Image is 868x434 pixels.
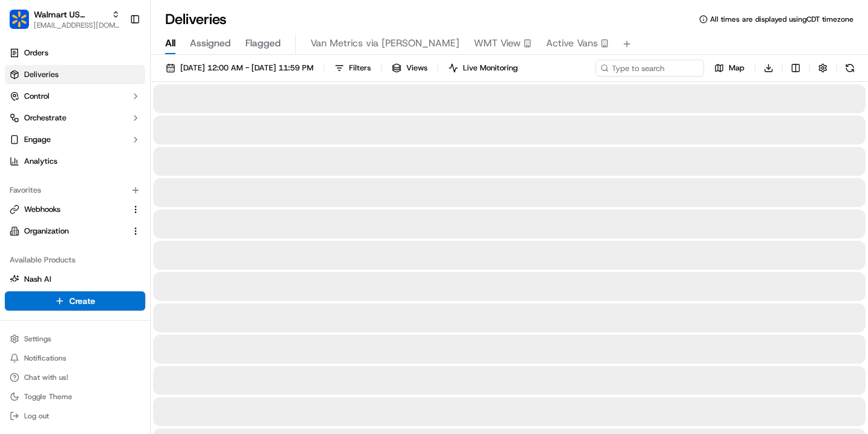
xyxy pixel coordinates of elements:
[5,270,145,289] button: Nash AI
[386,60,433,76] button: Views
[10,226,126,237] a: Organization
[24,48,48,58] span: Orders
[729,63,744,73] span: Map
[24,69,58,80] span: Deliveries
[406,63,427,73] span: Views
[596,60,704,76] input: Type to search
[5,222,145,241] button: Organization
[443,60,523,76] button: Live Monitoring
[180,63,313,73] span: [DATE] 12:00 AM - [DATE] 11:59 PM
[5,5,125,34] button: Walmart US StoresWalmart US Stores[EMAIL_ADDRESS][DOMAIN_NAME]
[5,65,145,84] a: Deliveries
[10,274,140,285] a: Nash AI
[5,291,145,311] button: Create
[5,330,145,347] button: Settings
[5,200,145,219] button: Webhooks
[24,353,66,363] span: Notifications
[5,408,145,424] button: Log out
[245,36,281,51] span: Flagged
[5,43,145,63] a: Orders
[329,60,376,76] button: Filters
[160,60,319,76] button: [DATE] 12:00 AM - [DATE] 11:59 PM
[24,91,49,102] span: Control
[24,392,72,401] span: Toggle Theme
[24,134,51,145] span: Engage
[710,14,854,24] span: All times are displayed using CDT timezone
[546,36,598,51] span: Active Vans
[165,36,175,51] span: All
[5,152,145,171] a: Analytics
[5,369,145,386] button: Chat with us!
[24,226,69,237] span: Organization
[709,60,750,76] button: Map
[841,60,858,76] button: Refresh
[69,295,95,307] span: Create
[5,130,145,149] button: Engage
[474,36,521,51] span: WMT View
[34,20,120,30] button: [EMAIL_ADDRESS][DOMAIN_NAME]
[5,350,145,367] button: Notifications
[24,204,60,215] span: Webhooks
[5,87,145,106] button: Control
[5,388,145,405] button: Toggle Theme
[349,63,371,73] span: Filters
[10,204,126,215] a: Webhooks
[24,156,57,167] span: Analytics
[165,10,227,29] h1: Deliveries
[24,334,51,344] span: Settings
[463,63,518,73] span: Live Monitoring
[310,36,459,51] span: Van Metrics via [PERSON_NAME]
[10,10,29,29] img: Walmart US Stores
[24,113,66,123] span: Orchestrate
[5,181,145,200] div: Favorites
[24,274,51,285] span: Nash AI
[24,373,68,382] span: Chat with us!
[5,250,145,270] div: Available Products
[24,411,49,421] span: Log out
[5,108,145,128] button: Orchestrate
[34,8,107,20] button: Walmart US Stores
[190,36,231,51] span: Assigned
